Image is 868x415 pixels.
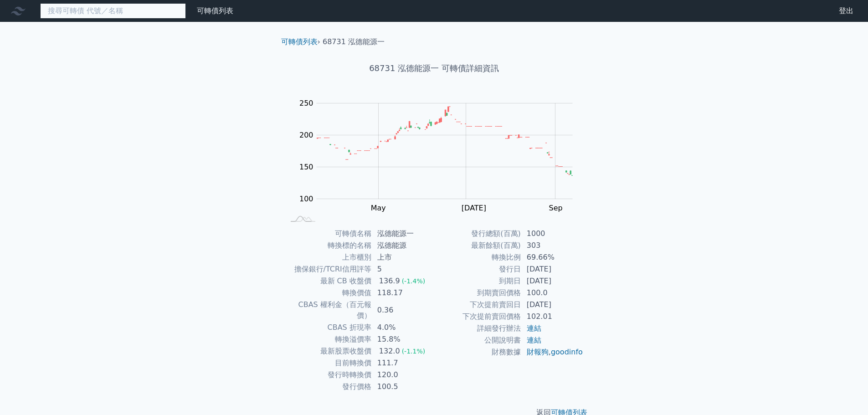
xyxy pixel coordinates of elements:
[299,163,313,171] tspan: 150
[521,251,584,263] td: 69.66%
[434,299,521,311] td: 下次提前賣回日
[372,381,434,393] td: 100.5
[434,323,521,334] td: 詳細發行辦法
[549,204,563,212] tspan: Sep
[299,195,313,203] tspan: 100
[285,333,372,345] td: 轉換溢價率
[462,204,486,212] tspan: [DATE]
[402,348,426,355] span: (-1.1%)
[434,287,521,299] td: 到期賣回價格
[551,348,583,356] a: goodinfo
[299,131,313,139] tspan: 200
[372,263,434,275] td: 5
[285,228,372,240] td: 可轉債名稱
[372,299,434,322] td: 0.36
[434,228,521,240] td: 發行總額(百萬)
[434,240,521,251] td: 最新餘額(百萬)
[521,263,584,275] td: [DATE]
[285,275,372,287] td: 最新 CB 收盤價
[372,357,434,369] td: 111.7
[285,299,372,322] td: CBAS 權利金（百元報價）
[40,3,186,19] input: 搜尋可轉債 代號／名稱
[434,275,521,287] td: 到期日
[372,333,434,345] td: 15.8%
[434,334,521,346] td: 公開說明書
[299,99,313,108] tspan: 250
[372,240,434,251] td: 泓德能源
[521,299,584,311] td: [DATE]
[285,381,372,393] td: 發行價格
[521,287,584,299] td: 100.0
[377,276,402,287] div: 136.9
[372,228,434,240] td: 泓德能源一
[285,322,372,333] td: CBAS 折現率
[372,322,434,333] td: 4.0%
[521,240,584,251] td: 303
[527,348,549,356] a: 財報狗
[281,36,320,47] li: ›
[197,6,233,15] a: 可轉債列表
[402,277,426,285] span: (-1.4%)
[317,107,572,175] g: Series
[521,346,584,358] td: ,
[527,324,541,333] a: 連結
[372,287,434,299] td: 118.17
[285,357,372,369] td: 目前轉換價
[372,251,434,263] td: 上市
[285,251,372,263] td: 上市櫃別
[371,204,386,212] tspan: May
[527,336,541,344] a: 連結
[285,287,372,299] td: 轉換價值
[281,37,318,46] a: 可轉債列表
[434,263,521,275] td: 發行日
[832,4,861,18] a: 登出
[372,369,434,381] td: 120.0
[521,311,584,323] td: 102.01
[434,346,521,358] td: 財務數據
[285,369,372,381] td: 發行時轉換價
[434,251,521,263] td: 轉換比例
[295,99,586,231] g: Chart
[285,345,372,357] td: 最新股票收盤價
[434,311,521,323] td: 下次提前賣回價格
[323,36,385,47] li: 68731 泓德能源一
[285,240,372,251] td: 轉換標的名稱
[521,228,584,240] td: 1000
[377,346,402,357] div: 132.0
[285,263,372,275] td: 擔保銀行/TCRI信用評等
[521,275,584,287] td: [DATE]
[274,62,595,75] h1: 68731 泓德能源一 可轉債詳細資訊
